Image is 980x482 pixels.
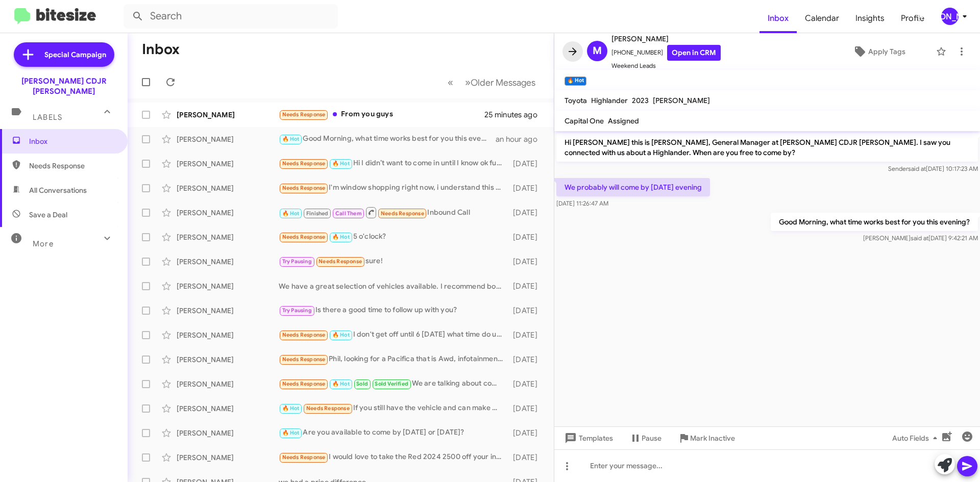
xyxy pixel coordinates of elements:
[508,403,546,414] div: [DATE]
[332,234,350,240] span: 🔥 Hot
[332,332,350,338] span: 🔥 Hot
[282,356,326,363] span: Needs Response
[279,133,496,145] div: Good Morning, what time works best for you this evening?
[508,208,546,218] div: [DATE]
[556,178,710,196] p: We probably will come by [DATE] evening
[908,165,926,172] span: said at
[508,452,546,463] div: [DATE]
[508,232,546,242] div: [DATE]
[611,33,721,45] span: [PERSON_NAME]
[282,160,326,167] span: Needs Response
[279,231,508,243] div: 5 o'clock?
[565,96,587,105] span: Toyota
[279,256,508,267] div: sure!
[670,429,743,447] button: Mark Inactive
[554,429,621,447] button: Templates
[177,232,279,242] div: [PERSON_NAME]
[508,354,546,365] div: [DATE]
[279,402,508,414] div: If you still have the vehicle and can make my payments NO MORE than $450/month, then we can talk.
[282,332,326,338] span: Needs Response
[868,42,905,61] span: Apply Tags
[279,353,508,365] div: Phil, looking for a Pacifica that is Awd, infotainment center, has roof racks and is not white. L...
[177,208,279,218] div: [PERSON_NAME]
[282,136,300,142] span: 🔥 Hot
[33,239,54,248] span: More
[771,213,978,231] p: Good Morning, what time works best for you this evening?
[667,45,721,61] a: Open in CRM
[375,380,408,387] span: Sold Verified
[335,210,362,217] span: Call Them
[332,160,350,167] span: 🔥 Hot
[279,427,508,439] div: Are you available to come by [DATE] or [DATE]?
[279,182,508,194] div: I'm window shopping right now, i understand this vehicle may or may not be available when I'm abl...
[29,185,87,195] span: All Conversations
[863,234,978,242] span: [PERSON_NAME] [DATE] 9:42:21 AM
[279,451,508,463] div: I would love to take the Red 2024 2500 off your inventory for the right deal.
[442,72,542,93] nav: Page navigation example
[279,109,484,120] div: From you guys
[177,110,279,120] div: [PERSON_NAME]
[282,210,300,217] span: 🔥 Hot
[508,379,546,389] div: [DATE]
[941,8,959,25] div: [PERSON_NAME]
[911,234,928,242] span: said at
[508,159,546,169] div: [DATE]
[177,281,279,291] div: [PERSON_NAME]
[33,113,62,122] span: Labels
[608,116,639,125] span: Assigned
[282,380,326,387] span: Needs Response
[177,354,279,365] div: [PERSON_NAME]
[611,61,721,71] span: Weekend Leads
[471,77,535,88] span: Older Messages
[279,378,508,390] div: We are talking about coming by [DATE]. The sixteenth two take a look.
[29,210,67,220] span: Save a Deal
[282,111,326,118] span: Needs Response
[933,8,969,25] button: [PERSON_NAME]
[562,429,613,447] span: Templates
[508,281,546,291] div: [DATE]
[282,429,300,436] span: 🔥 Hot
[690,429,735,447] span: Mark Inactive
[847,4,893,33] a: Insights
[556,133,978,162] p: Hi [PERSON_NAME] this is [PERSON_NAME], General Manager at [PERSON_NAME] CDJR [PERSON_NAME]. I sa...
[282,185,326,191] span: Needs Response
[893,4,933,33] a: Profile
[279,158,508,169] div: Hi I didn’t want to come in until I know ok fully approved
[508,428,546,438] div: [DATE]
[508,183,546,193] div: [DATE]
[29,136,116,146] span: Inbox
[177,134,279,144] div: [PERSON_NAME]
[44,49,106,60] span: Special Campaign
[442,72,459,93] button: Previous
[177,257,279,267] div: [PERSON_NAME]
[29,161,116,171] span: Needs Response
[177,403,279,414] div: [PERSON_NAME]
[632,96,649,105] span: 2023
[884,429,949,447] button: Auto Fields
[797,4,847,33] a: Calendar
[177,159,279,169] div: [PERSON_NAME]
[177,306,279,316] div: [PERSON_NAME]
[282,258,312,265] span: Try Pausing
[565,77,586,86] small: 🔥 Hot
[177,330,279,340] div: [PERSON_NAME]
[556,199,608,207] span: [DATE] 11:26:47 AM
[565,116,604,125] span: Capital One
[177,452,279,463] div: [PERSON_NAME]
[282,454,326,461] span: Needs Response
[508,330,546,340] div: [DATE]
[621,429,670,447] button: Pause
[508,306,546,316] div: [DATE]
[591,96,628,105] span: Highlander
[124,4,338,29] input: Search
[484,110,546,120] div: 25 minutes ago
[177,379,279,389] div: [PERSON_NAME]
[279,305,508,316] div: Is there a good time to follow up with you?
[306,210,329,217] span: Finished
[888,165,978,172] span: Sender [DATE] 10:17:23 AM
[177,183,279,193] div: [PERSON_NAME]
[826,42,931,61] button: Apply Tags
